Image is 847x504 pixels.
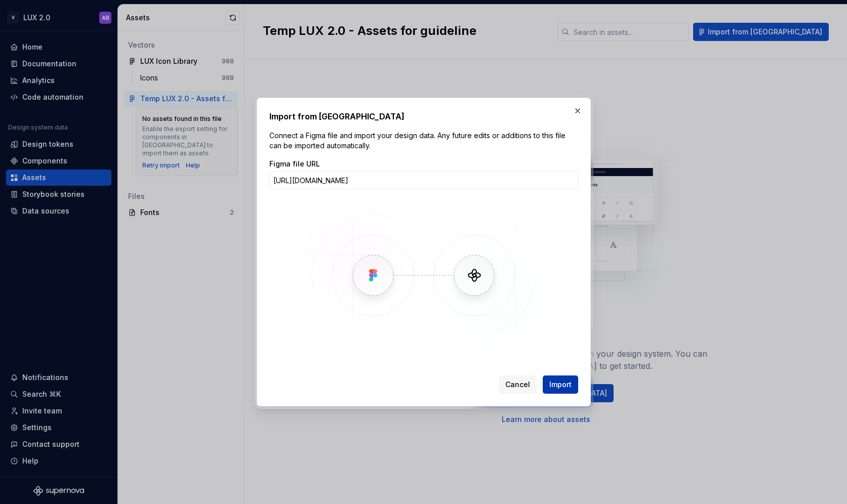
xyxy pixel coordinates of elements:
[543,375,578,394] button: Import
[269,171,578,189] input: https://figma.com/file/...
[269,131,578,151] p: Connect a Figma file and import your design data. Any future edits or additions to this file can ...
[269,159,320,169] label: Figma file URL
[549,380,572,390] span: Import
[499,375,537,394] button: Cancel
[269,110,578,122] h2: Import from [GEOGRAPHIC_DATA]
[505,380,530,390] span: Cancel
